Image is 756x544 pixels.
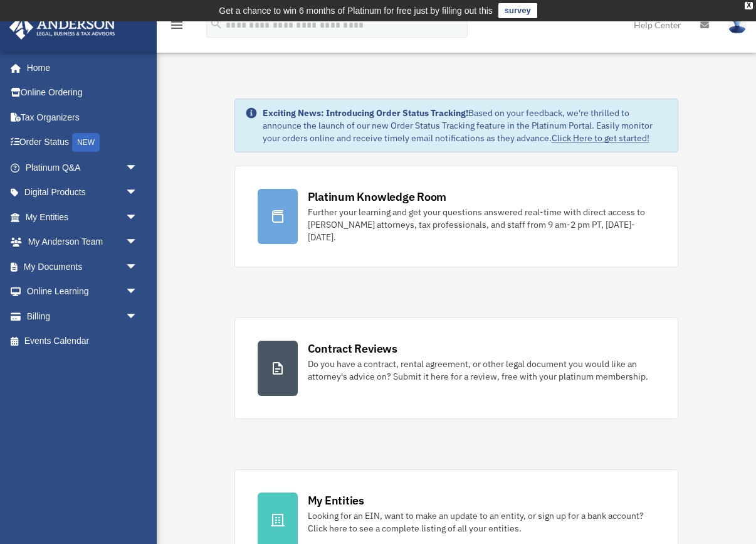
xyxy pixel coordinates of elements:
span: arrow_drop_down [125,230,150,255]
span: arrow_drop_down [125,304,150,329]
div: close [745,2,753,9]
div: My Entities [308,493,364,508]
span: arrow_drop_down [125,205,150,230]
a: menu [169,22,184,33]
div: NEW [72,133,100,152]
a: Contract Reviews Do you have a contract, rental agreement, or other legal document you would like... [234,317,679,419]
i: search [209,17,223,31]
a: Events Calendar [9,329,157,354]
a: Order StatusNEW [9,130,157,156]
div: Contract Reviews [308,341,397,356]
span: arrow_drop_down [125,155,150,181]
div: Further your learning and get your questions answered real-time with direct access to [PERSON_NAM... [308,206,656,243]
a: Tax Organizers [9,105,157,130]
div: Based on your feedback, we're thrilled to announce the launch of our new Order Status Tracking fe... [263,107,668,144]
span: arrow_drop_down [125,254,150,280]
a: Online Ordering [9,80,157,105]
a: Click Here to get started! [552,132,649,144]
a: Platinum Knowledge Room Further your learning and get your questions answered real-time with dire... [234,166,679,267]
div: Looking for an EIN, want to make an update to an entity, or sign up for a bank account? Click her... [308,509,656,535]
div: Platinum Knowledge Room [308,189,447,205]
a: Digital Productsarrow_drop_down [9,180,157,205]
img: User Pic [728,16,747,34]
a: My Entitiesarrow_drop_down [9,205,157,230]
a: My Documentsarrow_drop_down [9,254,157,279]
a: My Anderson Teamarrow_drop_down [9,230,157,255]
a: survey [498,3,537,18]
a: Platinum Q&Aarrow_drop_down [9,155,157,180]
div: Do you have a contract, rental agreement, or other legal document you would like an attorney's ad... [308,358,656,383]
div: Get a chance to win 6 months of Platinum for free just by filling out this [219,3,493,18]
a: Home [9,55,150,80]
a: Billingarrow_drop_down [9,304,157,329]
img: Anderson Advisors Platinum Portal [6,15,119,40]
i: menu [169,18,184,33]
span: arrow_drop_down [125,180,150,206]
a: Online Learningarrow_drop_down [9,279,157,304]
span: arrow_drop_down [125,279,150,305]
strong: Exciting News: Introducing Order Status Tracking! [263,107,468,119]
